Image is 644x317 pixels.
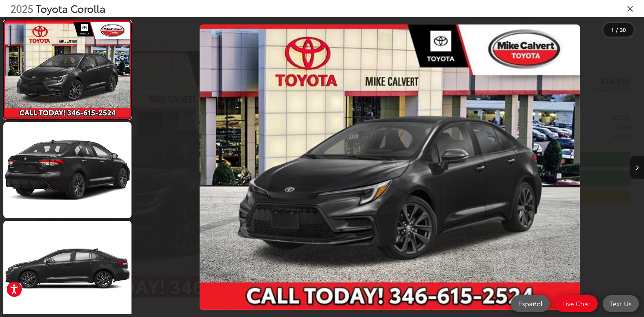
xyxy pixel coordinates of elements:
img: 2025 Toyota Corolla SE [200,24,580,310]
a: Español [511,295,550,312]
span: Toyota Corolla [36,1,105,15]
img: 2025 Toyota Corolla SE [2,121,132,219]
span: 30 [620,26,626,33]
button: Next image [630,156,644,179]
span: Español [515,299,546,308]
i: Close gallery [627,4,634,13]
span: Live Chat [559,299,594,308]
span: 2025 [10,1,33,15]
a: Live Chat [555,295,598,312]
a: Text Us [603,295,639,312]
span: Text Us [607,299,635,308]
span: 1 [611,26,614,33]
span: / [615,28,619,32]
div: 2025 Toyota Corolla SE 0 [136,24,644,310]
img: 2025 Toyota Corolla SE [4,22,131,117]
